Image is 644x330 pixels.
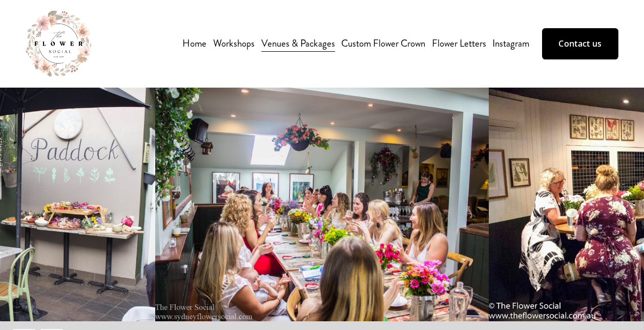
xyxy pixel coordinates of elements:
[341,35,425,52] a: Custom Flower Crown
[261,35,335,52] a: Venues & Packages
[213,36,255,51] span: Workshops
[182,35,206,52] a: Home
[155,88,489,321] img: the+cottage.jpg
[432,35,486,52] a: Flower Letters
[26,11,91,76] img: The Flower Social
[542,28,618,59] a: Contact us
[492,35,529,52] a: Instagram
[213,35,255,52] a: folder dropdown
